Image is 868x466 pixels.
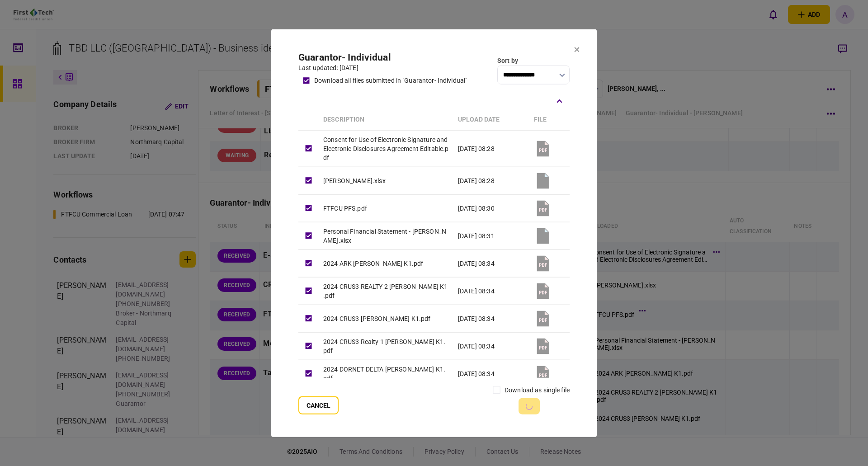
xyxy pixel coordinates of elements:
td: 2024 ARK [PERSON_NAME] K1.pdf [319,249,453,277]
div: download all files submitted in "Guarantor- Individual" [314,75,467,85]
label: download as single file [505,386,570,395]
td: 2024 CRUS3 Realty 1 [PERSON_NAME] K1.pdf [319,332,453,360]
td: FTFCU PFS.pdf [319,194,453,222]
button: Cancel [298,396,339,414]
h2: Guarantor- Individual [298,52,467,63]
td: 2024 CRUS3 REALTY 2 [PERSON_NAME] K1.pdf [319,277,453,305]
td: 2024 DORNET DELTA [PERSON_NAME] K1.pdf [319,360,453,387]
td: Consent for Use of Electronic Signature and Electronic Disclosures Agreement Editable.pdf [319,130,453,167]
th: file [529,109,570,130]
td: Personal Financial Statement - [PERSON_NAME].xlsx [319,222,453,249]
td: [DATE] 08:31 [453,222,529,249]
td: [DATE] 08:34 [453,305,529,332]
td: [DATE] 08:34 [453,249,529,277]
td: [DATE] 08:34 [453,332,529,360]
th: Description [319,109,453,130]
td: 2024 CRUS3 [PERSON_NAME] K1.pdf [319,305,453,332]
td: [DATE] 08:28 [453,130,529,167]
div: Sort by [497,56,570,65]
th: upload date [453,109,529,130]
td: [DATE] 08:34 [453,360,529,387]
td: [DATE] 08:28 [453,167,529,194]
td: [PERSON_NAME].xlsx [319,167,453,194]
td: [DATE] 08:34 [453,277,529,305]
div: last updated: [DATE] [298,63,467,72]
td: [DATE] 08:30 [453,194,529,222]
